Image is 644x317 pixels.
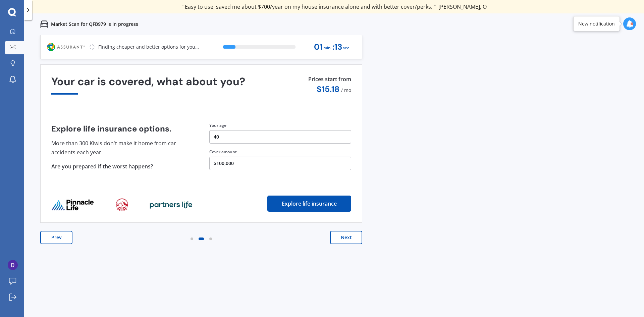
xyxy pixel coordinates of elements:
[209,130,351,144] button: 40
[116,198,128,212] img: life_provider_logo_1
[40,20,48,28] img: car.f15378c7a67c060ca3f3.svg
[578,20,615,27] div: New notification
[51,139,193,157] p: More than 300 Kiwis don't make it home from car accidents each year.
[341,87,351,93] span: / mo
[98,44,199,50] p: Finding cheaper and better options for you...
[40,231,72,244] button: Prev
[267,196,351,212] button: Explore life insurance
[314,43,323,52] span: 01
[308,75,351,85] p: Prices start from
[343,44,349,53] span: sec
[8,260,18,270] img: ACg8ocLOsxiBJQoYLoRJmGEfzkxkEpS7PS0ln6Dgo3d3DqwZ8Lod=s96-c
[51,163,153,170] span: Are you prepared if the worst happens?
[209,122,351,128] div: Your age
[51,75,351,95] div: Your car is covered, what about you?
[209,157,351,170] button: $100,000
[332,43,342,52] span: : 13
[51,199,94,211] img: life_provider_logo_0
[51,124,193,134] h4: Explore life insurance options.
[209,149,351,155] div: Cover amount
[51,21,138,28] p: Market Scan for QFB979 is in progress
[330,231,362,244] button: Next
[150,201,193,209] img: life_provider_logo_2
[317,84,339,94] span: $ 15.18
[323,44,331,53] span: min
